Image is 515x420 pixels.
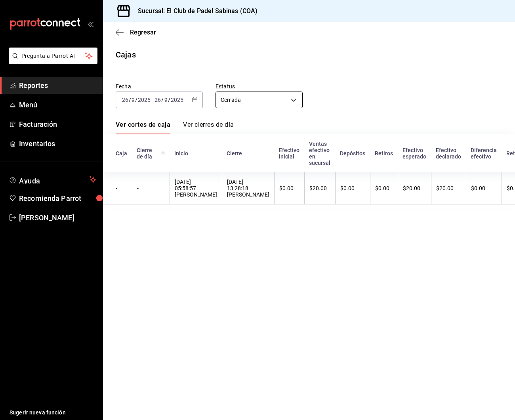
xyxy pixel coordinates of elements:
[19,119,96,130] span: Facturación
[164,97,168,103] input: --
[174,150,217,157] div: Inicio
[19,138,96,149] span: Inventarios
[375,150,393,157] div: Retiros
[471,185,497,191] div: $0.00
[10,409,96,417] span: Sugerir nueva función
[216,92,303,108] div: Cerrada
[19,193,96,204] span: Recomienda Parrot
[137,185,165,191] div: -
[130,29,156,36] span: Regresar
[122,97,129,103] input: --
[402,147,426,160] div: Efectivo esperado
[116,185,127,191] div: -
[471,147,497,160] div: Diferencia efectivo
[227,179,269,198] div: [DATE] 13:28:18 [PERSON_NAME]
[161,150,165,157] svg: El número de cierre de día es consecutivo y consolida todos los cortes de caja previos en un únic...
[129,97,131,103] span: /
[19,99,96,110] span: Menú
[135,97,137,103] span: /
[19,212,96,223] span: [PERSON_NAME]
[170,97,184,103] input: ----
[131,97,135,103] input: --
[19,175,86,184] span: Ayuda
[340,185,365,191] div: $0.00
[132,6,257,16] h3: Sucursal: El Club de Padel Sabinas (COA)
[87,21,93,27] button: open_drawer_menu
[116,84,203,89] label: Fecha
[19,80,96,91] span: Reportes
[403,185,426,191] div: $20.00
[116,29,156,36] button: Regresar
[116,121,234,134] div: navigation tabs
[340,150,365,157] div: Depósitos
[154,97,161,103] input: --
[116,49,136,61] div: Cajas
[309,141,330,166] div: Ventas efectivo en sucursal
[116,150,127,157] div: Caja
[152,97,153,103] span: -
[279,147,299,160] div: Efectivo inicial
[161,97,164,103] span: /
[183,121,234,134] a: Ver cierres de día
[9,48,97,64] button: Pregunta a Parrot AI
[436,147,461,160] div: Efectivo declarado
[227,150,269,157] div: Cierre
[6,57,97,66] a: Pregunta a Parrot AI
[309,185,330,191] div: $20.00
[175,179,217,198] div: [DATE] 05:58:57 [PERSON_NAME]
[137,97,151,103] input: ----
[168,97,170,103] span: /
[116,121,170,134] a: Ver cortes de caja
[375,185,393,191] div: $0.00
[216,84,303,89] label: Estatus
[436,185,461,191] div: $20.00
[279,185,299,191] div: $0.00
[137,147,165,160] div: Cierre de día
[21,52,85,60] span: Pregunta a Parrot AI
